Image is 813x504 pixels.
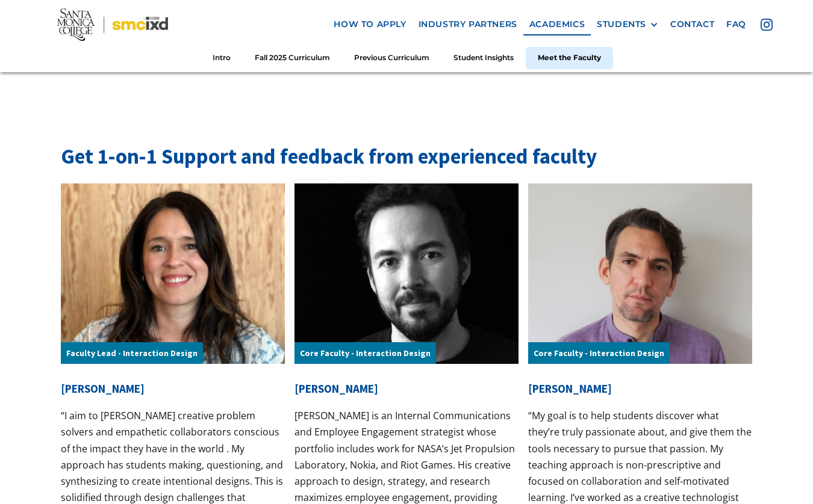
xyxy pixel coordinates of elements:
[342,47,441,69] a: Previous Curriculum
[61,342,203,364] div: Faculty Lead - Interaction Design
[528,382,752,396] h3: [PERSON_NAME]
[294,382,519,396] h3: [PERSON_NAME]
[597,19,658,29] div: STUDENTS
[761,19,773,31] img: icon - instagram
[523,13,591,35] a: Academics
[526,47,613,69] a: Meet the Faculty
[61,142,752,171] h2: Get 1-on-1 Support and feedback from experienced faculty
[328,13,412,35] a: how to apply
[61,382,285,396] h3: [PERSON_NAME]
[597,19,646,29] div: STUDENTS
[720,13,752,35] a: faq
[413,13,523,35] a: industry partners
[243,47,342,69] a: Fall 2025 Curriculum
[441,47,526,69] a: Student Insights
[57,8,168,40] img: Santa Monica College - SMC IxD logo
[664,13,720,35] a: contact
[528,342,670,364] div: Core Faculty - Interaction Design
[201,47,243,69] a: Intro
[294,342,436,364] div: Core Faculty - Interaction Design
